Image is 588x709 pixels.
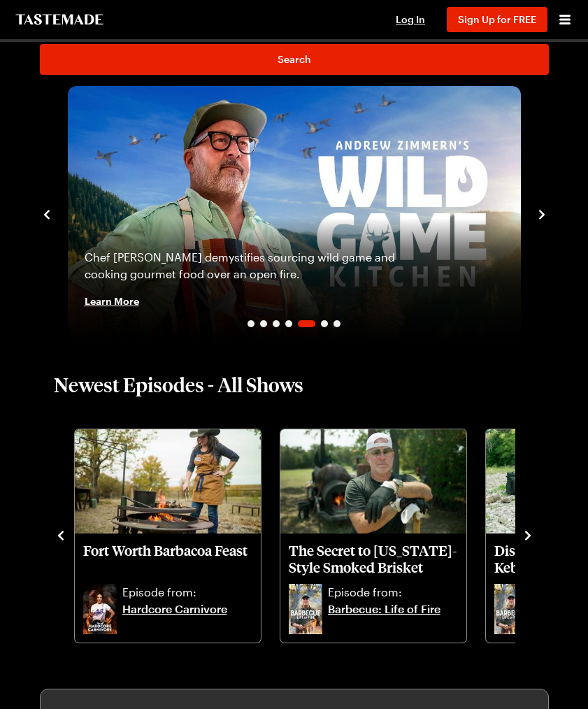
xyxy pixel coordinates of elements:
p: The Secret to [US_STATE]-Style Smoked Brisket [289,542,458,575]
div: 6 / 10 [73,425,279,645]
button: navigate to previous item [54,526,68,543]
a: Fort Worth Barbacoa Feast [83,542,252,581]
a: Barbecue: Life of Fire [328,601,458,634]
button: Open menu [556,10,574,29]
p: Fort Worth Barbacoa Feast [83,542,252,575]
span: Search [278,52,311,66]
span: Learn More [85,294,139,308]
div: Fort Worth Barbacoa Feast [75,429,261,643]
a: Andrew Zimmern's Wild Game KitchenChef [PERSON_NAME] demystifies sourcing wild game and cooking g... [68,86,521,341]
h2: Newest Episodes - All Shows [54,372,303,397]
span: Go to slide 7 [334,320,340,327]
p: Episode from: [328,584,458,601]
a: Hardcore Carnivore [122,601,252,634]
button: Sign Up for FREE [447,7,547,32]
img: Andrew Zimmern's Wild Game Kitchen [68,86,521,341]
span: Go to slide 4 [285,320,292,327]
a: The Secret to Texas-Style Smoked Brisket [289,542,458,581]
span: Go to slide 2 [260,320,267,327]
a: To Tastemade Home Page [14,14,105,25]
p: Chef [PERSON_NAME] demystifies sourcing wild game and cooking gourmet food over an open fire. [85,249,420,282]
span: Go to slide 5 [298,320,315,327]
button: navigate to previous item [40,205,54,222]
button: navigate to next item [521,526,535,543]
span: Go to slide 1 [248,320,254,327]
span: Go to slide 3 [273,320,280,327]
a: Search [40,44,549,75]
span: Log In [396,13,425,25]
div: The Secret to Texas-Style Smoked Brisket [280,429,466,643]
div: 5 / 7 [68,86,521,341]
button: Log In [382,13,438,27]
button: navigate to next item [535,205,549,222]
span: Sign Up for FREE [458,13,536,25]
img: The Secret to Texas-Style Smoked Brisket [280,429,466,534]
div: 7 / 10 [279,425,485,645]
span: Go to slide 6 [321,320,328,327]
img: Fort Worth Barbacoa Feast [75,429,261,534]
p: Episode from: [122,584,252,601]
